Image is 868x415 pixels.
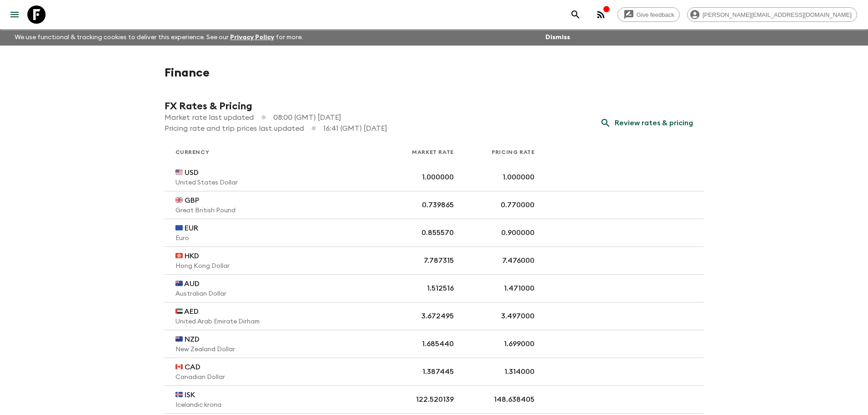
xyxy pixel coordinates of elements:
button: search adventures [566,5,585,24]
p: Currency [175,149,373,156]
p: 🇭🇰 HKD [175,251,373,261]
p: 1.699000 [472,338,535,349]
p: 1.314000 [472,366,535,377]
span: [PERSON_NAME][EMAIL_ADDRESS][DOMAIN_NAME] [698,11,857,18]
span: Give feedback [632,11,679,18]
p: 🇬🇧 GBP [175,195,373,206]
p: Pricing Rate [472,149,535,156]
p: 3.672495 [391,311,454,322]
p: 🇪🇺 EUR [175,223,373,234]
p: 3.497000 [472,311,535,322]
h2: FX Rates & Pricing [164,100,704,112]
p: Market Rate [391,149,454,156]
p: 1.512516 [391,283,454,294]
a: Give feedback [617,7,680,22]
p: 🇺🇸 USD [175,167,373,178]
p: 1.471000 [472,283,535,294]
button: menu [5,5,24,24]
p: Review rates & pricing [615,118,693,128]
p: 0.900000 [472,227,535,238]
a: Privacy Policy [230,34,274,41]
p: 7.476000 [472,255,535,266]
button: Dismiss [543,31,572,44]
p: United States Dollar [175,178,373,187]
p: 🇮🇸 ISK [175,389,373,400]
h1: Finance [164,64,704,82]
p: Euro [175,234,373,243]
p: We use functional & tracking cookies to deliver this experience. See our for more. [11,29,307,46]
p: Icelandic krona [175,400,373,410]
p: 0.739865 [391,200,454,210]
p: New Zealand Dollar [175,345,373,354]
p: 🇳🇿 NZD [175,334,373,345]
p: 148.638405 [472,394,535,405]
p: 0.855570 [391,227,454,238]
p: 1.000000 [391,172,454,183]
div: [PERSON_NAME][EMAIL_ADDRESS][DOMAIN_NAME] [687,7,857,22]
p: 1.387445 [391,366,454,377]
p: 0.770000 [472,200,535,210]
p: Canadian Dollar [175,373,373,382]
p: 🇨🇦 CAD [175,362,373,373]
p: 122.520139 [391,394,454,405]
p: 1.000000 [472,172,535,183]
p: Great British Pound [175,206,373,215]
p: United Arab Emirate Dirham [175,317,373,326]
p: 🇦🇺 AUD [175,278,373,289]
p: Market rate last updated 08:00 (GMT) [DATE] [164,112,387,123]
p: Australian Dollar [175,289,373,298]
p: 1.685440 [391,338,454,349]
p: 7.787315 [391,255,454,266]
p: 🇦🇪 AED [175,306,373,317]
p: Pricing rate and trip prices last updated 16:41 (GMT) [DATE] [164,123,387,134]
p: Hong Kong Dollar [175,261,373,271]
button: Review rates & pricing [589,114,704,132]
